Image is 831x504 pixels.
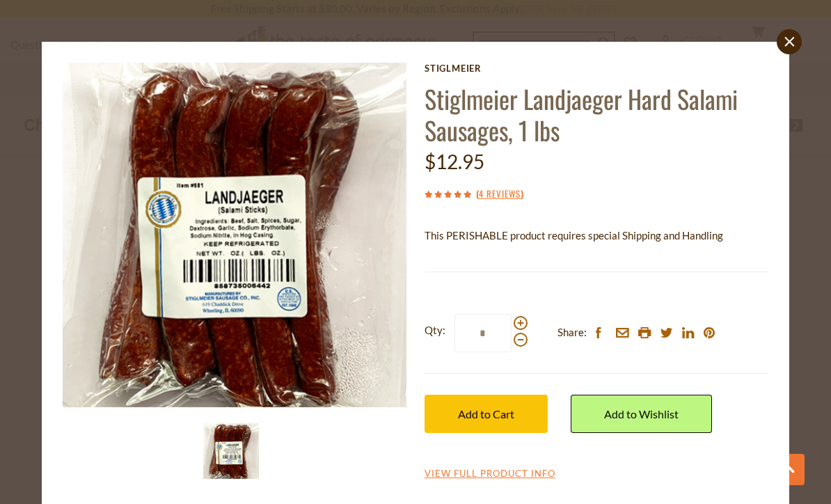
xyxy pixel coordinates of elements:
[425,80,738,148] a: Stiglmeier Landjaeger Hard Salami Sausages, 1 lbs
[425,63,768,74] a: Stiglmeier
[438,255,769,272] li: We will ship this product in heat-protective packaging and ice.
[476,187,523,200] span: ( )
[63,63,407,407] img: Stiglmeier Landjaeger Hard Salami Sausages, 1 lbs
[557,324,587,341] span: Share:
[425,322,445,339] strong: Qty:
[458,407,514,420] span: Add to Cart
[479,187,521,202] a: 4 Reviews
[203,423,259,479] img: Stiglmeier Landjaeger Hard Salami Sausages, 1 lbs
[425,395,548,433] button: Add to Cart
[571,395,712,433] a: Add to Wishlist
[425,227,768,244] p: This PERISHABLE product requires special Shipping and Handling
[425,468,555,480] a: View Full Product Info
[425,150,484,173] span: $12.95
[454,314,512,352] input: Qty:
